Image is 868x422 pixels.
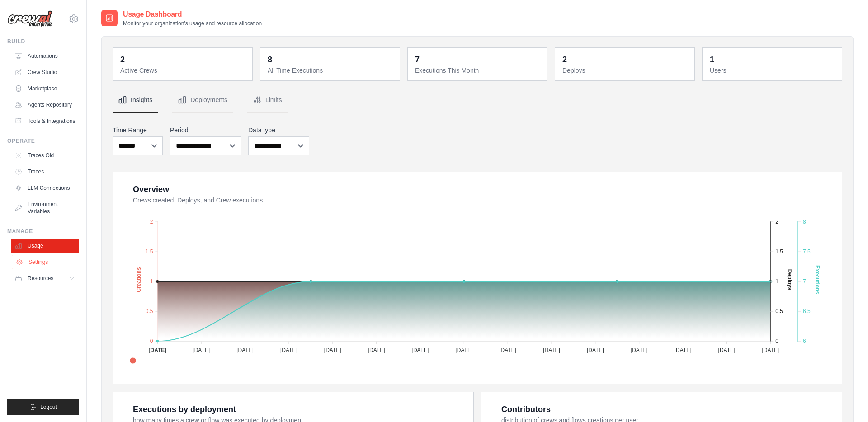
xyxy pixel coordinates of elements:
tspan: 1 [150,278,153,285]
a: Traces [11,164,79,179]
div: 7 [415,53,420,66]
label: Data type [248,126,309,135]
text: Creations [136,267,142,292]
tspan: 8 [803,219,806,225]
text: Executions [814,265,821,294]
tspan: [DATE] [543,347,560,353]
label: Time Range [113,126,163,135]
div: Overview [133,183,169,196]
button: Deployments [172,88,233,113]
tspan: [DATE] [324,347,341,353]
div: Operate [7,137,79,145]
tspan: 0 [150,338,153,344]
tspan: [DATE] [368,347,385,353]
p: Monitor your organization's usage and resource allocation [123,20,262,27]
tspan: 0 [775,338,778,344]
div: 1 [710,53,714,66]
a: Agents Repository [11,98,79,112]
a: Traces Old [11,148,79,163]
tspan: [DATE] [455,347,472,353]
dt: Crews created, Deploys, and Crew executions [133,196,831,205]
tspan: [DATE] [587,347,604,353]
text: Deploys [787,269,793,291]
tspan: [DATE] [718,347,736,353]
a: Crew Studio [11,65,79,80]
span: Logout [40,403,57,411]
tspan: 6 [803,338,806,344]
dt: Deploys [562,66,689,75]
dt: Active Crews [120,66,247,75]
tspan: 2 [775,219,778,225]
tspan: [DATE] [193,347,210,353]
tspan: 2 [150,219,153,225]
label: Period [170,126,241,135]
tspan: [DATE] [280,347,297,353]
button: Insights [113,88,158,113]
a: Usage [11,239,79,253]
button: Resources [11,271,79,286]
div: 2 [562,53,567,66]
tspan: 7.5 [803,249,811,255]
img: Logo [7,10,52,28]
h2: Usage Dashboard [123,9,262,20]
tspan: [DATE] [499,347,516,353]
dt: All Time Executions [268,66,394,75]
dt: Executions This Month [415,66,542,75]
tspan: 0.5 [775,308,783,314]
div: 2 [120,53,125,66]
a: Tools & Integrations [11,114,79,128]
tspan: 0.5 [146,308,153,314]
tspan: [DATE] [631,347,648,353]
tspan: 6.5 [803,308,811,314]
tspan: [DATE] [762,347,779,353]
div: Build [7,38,79,45]
button: Logout [7,399,79,415]
a: LLM Connections [11,181,79,195]
div: 8 [268,53,272,66]
tspan: [DATE] [148,347,166,353]
span: Resources [28,275,53,282]
tspan: 7 [803,278,806,285]
button: Limits [247,88,288,113]
tspan: 1.5 [146,249,153,255]
div: Manage [7,228,79,235]
nav: Tabs [113,88,842,113]
a: Environment Variables [11,197,79,219]
div: Executions by deployment [133,403,236,416]
a: Settings [12,255,80,269]
a: Automations [11,49,79,63]
tspan: 1.5 [775,249,783,255]
a: Marketplace [11,81,79,96]
div: Contributors [501,403,551,416]
dt: Users [710,66,836,75]
tspan: [DATE] [412,347,429,353]
tspan: [DATE] [675,347,692,353]
tspan: [DATE] [236,347,254,353]
tspan: 1 [775,278,778,285]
